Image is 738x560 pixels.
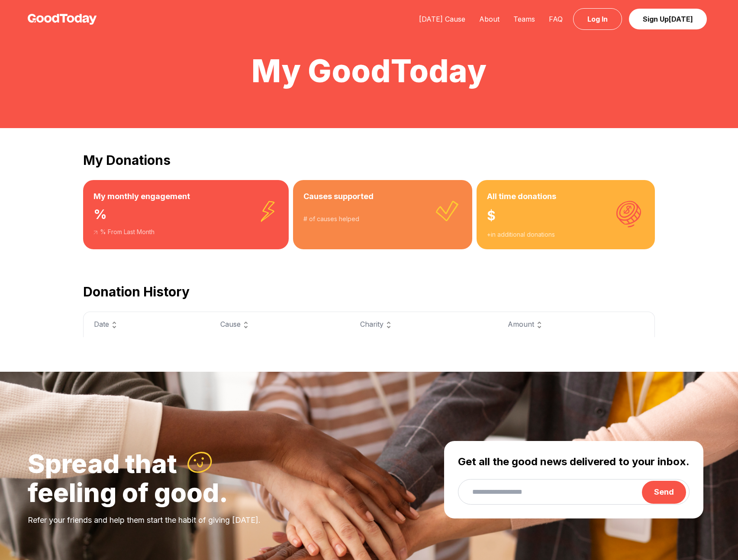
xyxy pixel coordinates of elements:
img: GoodToday [28,14,97,25]
h3: My monthly engagement [93,190,278,203]
button: Send [642,481,686,504]
h2: Spread that feeling of good. [28,451,435,505]
h3: Causes supported [303,190,462,203]
div: Amount [508,319,644,330]
span: Refer your friends and help them start the habit of giving [DATE]. [28,515,261,525]
a: About [472,15,506,23]
div: % [93,203,278,228]
span: [DATE] [669,15,693,23]
a: Log In [573,8,622,30]
div: Cause [220,319,339,330]
div: Charity [360,319,487,330]
h2: My Donations [83,152,655,168]
div: $ [487,203,645,230]
a: [DATE] Cause [412,15,472,23]
div: # of causes helped [303,215,462,223]
img: :) [186,449,214,476]
div: + in additional donations [487,230,645,239]
div: % From Last Month [93,228,278,236]
a: Teams [506,15,542,23]
span: Send [654,487,674,496]
h2: Donation History [83,284,655,299]
h3: All time donations [487,190,645,203]
h3: Get all the good news delivered to your inbox. [458,455,690,469]
div: Date [94,319,200,330]
a: FAQ [542,15,570,23]
a: Sign Up[DATE] [629,9,707,29]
